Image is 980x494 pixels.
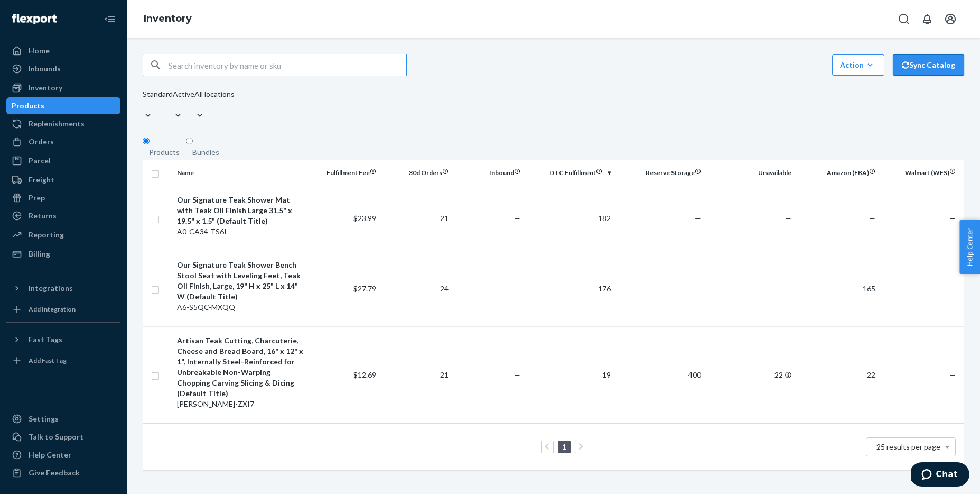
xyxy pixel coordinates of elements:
div: Reporting [29,230,64,240]
span: — [949,284,956,293]
div: Returns [29,211,57,221]
div: Integrations [29,283,73,294]
div: Home [29,45,50,56]
div: Domain Overview [40,62,95,69]
div: Inventory [29,83,62,93]
div: Talk to Support [29,432,83,442]
div: Action [840,60,876,70]
a: Reporting [6,226,120,243]
td: 176 [525,251,615,326]
a: Returns [6,207,120,224]
div: Give Feedback [29,468,80,478]
button: Open notifications [917,8,938,30]
div: Keywords by Traffic [117,62,178,69]
span: $12.69 [353,370,376,379]
div: Add Integration [29,305,76,314]
div: Our Signature Teak Shower Mat with Teak Oil Finish Large 31.5" x 19.5" x 1.5" (Default Title) [177,195,304,226]
th: 30d Orders [380,160,453,186]
span: $23.99 [353,214,376,223]
input: Search inventory by name or sku [169,54,406,76]
div: Inbounds [29,63,61,74]
button: Open Search Box [893,8,914,30]
th: DTC Fulfillment [525,160,615,186]
img: tab_domain_overview_orange.svg [29,61,37,70]
span: — [514,370,520,379]
a: Inventory [6,79,120,96]
th: Unavailable [705,160,796,186]
td: 22 [705,326,796,423]
div: Standard [143,89,173,99]
td: 21 [380,186,453,251]
div: Fast Tags [29,334,62,345]
input: Active [173,99,174,110]
span: 25 results per page [876,442,940,451]
a: Prep [6,189,120,206]
div: Artisan Teak Cutting, Charcuterie, Cheese and Bread Board, 16" x 12" x 1", Internally Steel-Reinf... [177,335,304,399]
button: Sync Catalog [893,54,964,76]
a: Inbounds [6,60,120,77]
iframe: Opens a widget where you can chat to one of our agents [911,462,969,489]
div: Replenishments [29,118,85,129]
span: — [514,214,520,223]
input: Products [143,138,150,144]
span: — [949,214,956,223]
img: Flexport logo [12,14,57,24]
a: Products [6,97,120,114]
a: Add Fast Tag [6,352,120,369]
button: Help Center [959,220,980,274]
div: Freight [29,175,54,185]
div: Billing [29,249,50,259]
span: — [695,214,701,223]
td: 21 [380,326,453,423]
button: Close Navigation [99,8,120,30]
div: Products [12,100,44,111]
div: Domain: [DOMAIN_NAME] [27,28,116,36]
span: — [869,214,875,223]
button: Open account menu [940,8,961,30]
th: Inbound [453,160,525,186]
div: Products [149,147,180,158]
a: Help Center [6,446,120,463]
a: Home [6,42,120,59]
span: — [949,370,956,379]
a: Billing [6,245,120,262]
button: Talk to Support [6,428,120,445]
th: Reserve Storage [615,160,705,186]
th: Name [173,160,308,186]
a: Freight [6,171,120,188]
div: Help Center [29,450,71,460]
button: Integrations [6,280,120,297]
div: [PERSON_NAME]-ZXI7 [177,399,304,409]
th: Fulfillment Fee [308,160,380,186]
td: 182 [525,186,615,251]
img: website_grey.svg [17,28,25,36]
a: Orders [6,133,120,150]
div: Bundles [192,147,219,158]
div: Prep [29,193,45,203]
td: 19 [525,326,615,423]
ol: breadcrumbs [135,4,200,34]
td: 165 [796,251,880,326]
img: logo_orange.svg [17,17,25,25]
span: — [695,284,701,293]
div: v 4.0.25 [30,17,52,25]
a: Add Integration [6,301,120,318]
span: — [785,284,791,293]
div: Settings [29,414,59,424]
div: All locations [194,89,235,99]
div: A0-CA34-TS6I [177,226,304,237]
button: Give Feedback [6,464,120,481]
a: Parcel [6,152,120,169]
input: Standard [143,99,144,110]
div: Add Fast Tag [29,356,67,365]
span: $27.79 [353,284,376,293]
div: Orders [29,136,54,147]
input: Bundles [186,138,193,144]
button: Action [832,54,884,76]
a: Page 1 is your current page [560,442,568,451]
span: — [514,284,520,293]
th: Walmart (WFS) [880,160,964,186]
div: A6-S5QC-MXQQ [177,302,304,313]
